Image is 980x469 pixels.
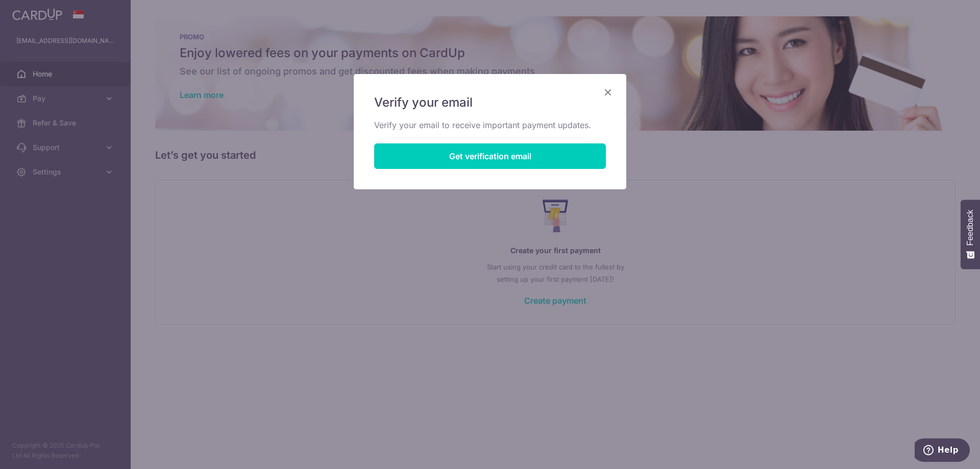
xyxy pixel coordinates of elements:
[915,438,970,464] iframe: Opens a widget where you can find more information
[966,210,975,245] span: Feedback
[374,143,606,169] button: Get verification email
[374,119,606,131] p: Verify your email to receive important payment updates.
[961,200,980,269] button: Feedback - Show survey
[374,94,473,111] span: Verify your email
[602,86,614,98] button: Close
